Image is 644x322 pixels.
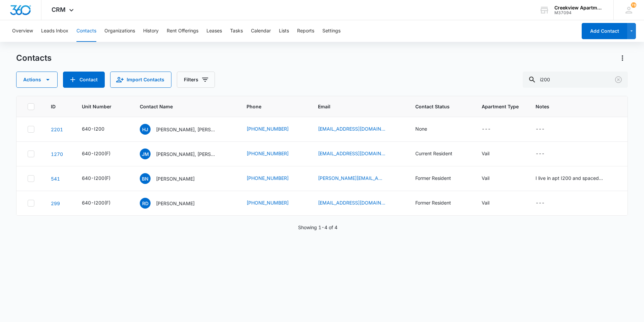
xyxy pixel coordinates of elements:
span: Phone [247,103,292,110]
div: Contact Name - Hailee Jenkins, James Sweeney-Saenz - Select to Edit Field [140,124,229,135]
h1: Contacts [16,53,52,63]
button: Clear [613,74,624,85]
button: Leads Inbox [41,20,68,42]
button: Actions [617,53,628,63]
div: Current Resident [415,150,452,157]
button: Overview [12,20,33,42]
a: [PHONE_NUMBER] [247,125,289,132]
div: Contact Name - Ryann Doelze - Select to Edit Field [140,198,207,209]
div: Contact Status - None - Select to Edit Field [415,125,439,133]
button: Actions [16,72,58,88]
button: Filters [177,72,215,88]
a: Navigate to contact details page for Hailee Jenkins, James Sweeney-Saenz [51,127,63,132]
div: --- [482,125,491,133]
div: Former Resident [415,175,451,182]
div: Contact Name - Jacob Martinez, Elia Herrera - Select to Edit Field [140,149,229,159]
div: Unit Number - 640-I200(F) - Select to Edit Field [82,175,123,183]
div: Notes - I live in apt I200 and spaced out on paying rent this month and am already being served a... [536,175,615,183]
button: Add Contact [582,23,627,39]
div: --- [536,125,545,133]
span: JM [140,149,151,159]
span: RD [140,198,151,209]
div: Contact Status - Former Resident - Select to Edit Field [415,175,463,183]
span: Contact Name [140,103,221,110]
a: [EMAIL_ADDRESS][DOMAIN_NAME] [318,125,385,132]
div: Notes - - Select to Edit Field [536,199,557,207]
div: Notes - - Select to Edit Field [536,125,557,133]
div: Unit Number - 640-I200(F) - Select to Edit Field [82,199,123,207]
div: Apartment Type - Vail - Select to Edit Field [482,199,502,207]
span: Unit Number [82,103,124,110]
span: BN [140,173,151,184]
span: Contact Status [415,103,456,110]
p: [PERSON_NAME] [156,175,195,182]
div: 640-I200(F) [82,199,110,206]
div: Unit Number - 640-I200 - Select to Edit Field [82,125,117,133]
div: 640-I200(F) [82,150,110,157]
a: Navigate to contact details page for Ryann Doelze [51,200,60,206]
div: Email - jacobmartinez698967@gmail.com - Select to Edit Field [318,150,397,158]
div: Contact Status - Former Resident - Select to Edit Field [415,199,463,207]
input: Search Contacts [523,72,628,88]
button: Leases [206,20,222,42]
div: None [415,125,427,132]
div: Email - hailee6j@gmail.com - Select to Edit Field [318,125,397,133]
div: Notes - - Select to Edit Field [536,150,557,158]
div: --- [536,150,545,158]
span: HJ [140,124,151,135]
div: I live in apt I200 and spaced out on paying rent this month and am already being served a demand.... [536,175,603,182]
p: [PERSON_NAME], [PERSON_NAME] [156,151,217,158]
button: Reports [297,20,314,42]
p: [PERSON_NAME] [156,200,195,207]
button: Lists [279,20,289,42]
p: Showing 1-4 of 4 [298,224,337,231]
button: Import Contacts [110,72,171,88]
div: Email - ryandoelze@gmail.com - Select to Edit Field [318,199,397,207]
a: [EMAIL_ADDRESS][DOMAIN_NAME] [318,199,385,206]
button: Tasks [230,20,243,42]
span: Notes [536,103,617,110]
div: account id [554,10,604,15]
a: Navigate to contact details page for Brian Nies [51,176,60,182]
span: CRM [52,6,66,13]
button: History [143,20,159,42]
div: Vail [482,175,489,182]
button: Rent Offerings [167,20,198,42]
span: Apartment Type [482,103,520,110]
a: [PHONE_NUMBER] [247,175,289,182]
div: Contact Name - Brian Nies - Select to Edit Field [140,173,207,184]
div: --- [536,199,545,207]
a: [PHONE_NUMBER] [247,199,289,206]
a: [EMAIL_ADDRESS][DOMAIN_NAME] [318,150,385,157]
div: Contact Status - Current Resident - Select to Edit Field [415,150,464,158]
div: Phone - (302) 893-3688 - Select to Edit Field [247,199,301,207]
div: Email - brian.nies199@outlook.com - Select to Edit Field [318,175,397,183]
span: 78 [631,2,636,8]
div: Vail [482,150,489,157]
div: Apartment Type - Vail - Select to Edit Field [482,175,502,183]
div: account name [554,5,604,10]
span: Email [318,103,389,110]
button: Calendar [251,20,271,42]
div: Phone - (970) 408-1253 - Select to Edit Field [247,125,301,133]
button: Organizations [104,20,135,42]
div: Phone - (970) 400-0819 - Select to Edit Field [247,150,301,158]
div: Apartment Type - Vail - Select to Edit Field [482,150,502,158]
a: Navigate to contact details page for Jacob Martinez, Elia Herrera [51,151,63,157]
div: Unit Number - 640-I200(F) - Select to Edit Field [82,150,123,158]
div: Phone - (701) 833-8556 - Select to Edit Field [247,175,301,183]
a: [PERSON_NAME][EMAIL_ADDRESS][DOMAIN_NAME] [318,175,385,182]
p: [PERSON_NAME], [PERSON_NAME] [156,126,217,133]
div: Vail [482,199,489,206]
div: Apartment Type - - Select to Edit Field [482,125,503,133]
button: Add Contact [63,72,105,88]
a: [PHONE_NUMBER] [247,150,289,157]
div: Former Resident [415,199,451,206]
div: notifications count [631,2,636,8]
span: ID [51,103,56,110]
button: Settings [322,20,341,42]
button: Contacts [76,20,96,42]
div: 640-I200 [82,125,104,132]
div: 640-I200(F) [82,175,110,182]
